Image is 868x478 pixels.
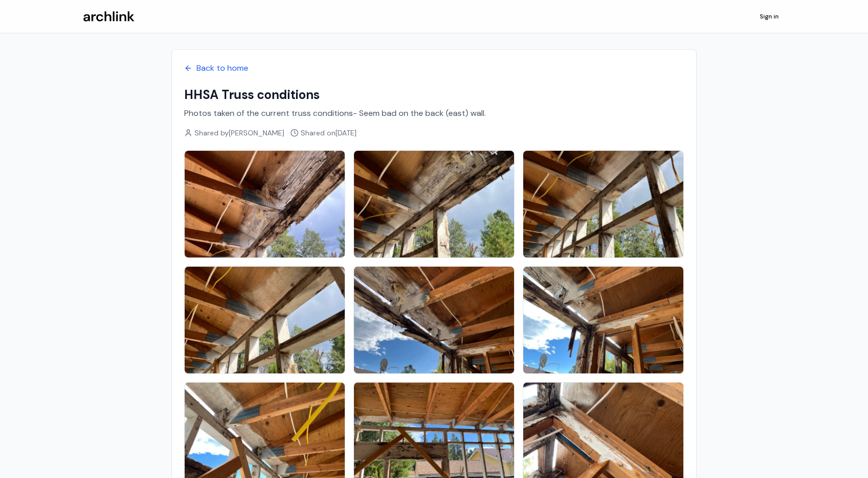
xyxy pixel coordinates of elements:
[184,62,684,74] a: Back to home
[184,87,684,103] h1: HHSA Truss conditions
[754,8,785,25] a: Sign in
[184,107,684,120] p: Photos taken of the current truss conditions- Seem bad on the back (east) wall.
[83,11,134,22] img: Archlink
[194,128,284,138] span: Shared by [PERSON_NAME]
[301,128,357,138] span: Shared on [DATE]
